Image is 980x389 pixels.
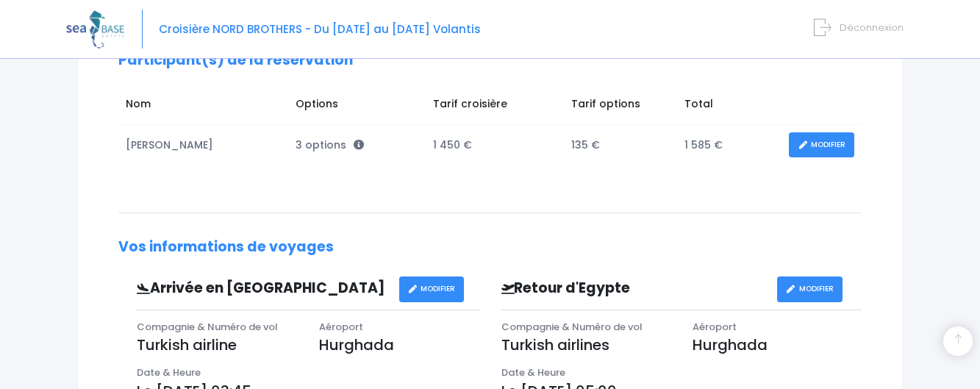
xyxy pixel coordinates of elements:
p: Turkish airlines [501,334,670,356]
td: [PERSON_NAME] [118,125,288,165]
td: Tarif croisière [426,89,564,124]
td: Tarif options [564,89,677,124]
p: Turkish airline [137,334,297,356]
span: 3 options [296,138,364,152]
span: Compagnie & Numéro de vol [137,320,278,334]
p: Hurghada [693,334,862,356]
h2: Participant(s) de la réservation [118,52,862,69]
span: Aéroport [693,320,737,334]
span: Croisière NORD BROTHERS - Du [DATE] au [DATE] Volantis [159,21,481,37]
td: 135 € [564,125,677,165]
a: MODIFIER [399,276,465,302]
h3: Retour d'Egypte [490,280,777,297]
a: MODIFIER [789,132,854,158]
a: MODIFIER [777,276,843,302]
span: Compagnie & Numéro de vol [501,320,643,334]
td: Nom [118,89,288,124]
span: Déconnexion [840,21,904,35]
span: Date & Heure [137,365,201,379]
span: Date & Heure [501,365,565,379]
p: Hurghada [319,334,479,356]
span: Aéroport [319,320,363,334]
td: Options [288,89,426,124]
td: Total [677,89,782,124]
td: 1 450 € [426,125,564,165]
h2: Vos informations de voyages [118,239,862,256]
td: 1 585 € [677,125,782,165]
h3: Arrivée en [GEOGRAPHIC_DATA] [126,280,399,297]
